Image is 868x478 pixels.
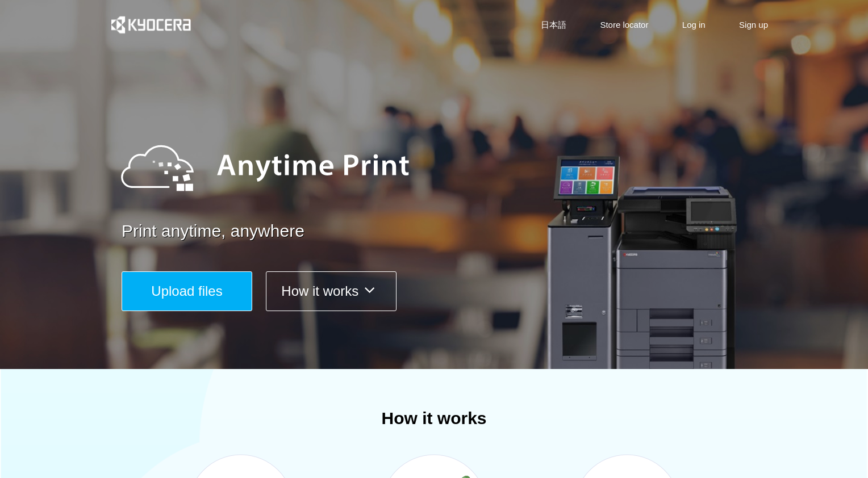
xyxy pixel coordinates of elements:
[122,271,252,311] button: Upload files
[739,19,768,31] a: Sign up
[541,19,566,31] a: 日本語
[266,271,397,311] button: How it works
[122,219,775,244] a: Print anytime, anywhere
[682,19,706,31] a: Log in
[600,19,648,31] a: Store locator
[151,283,222,299] span: Upload files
